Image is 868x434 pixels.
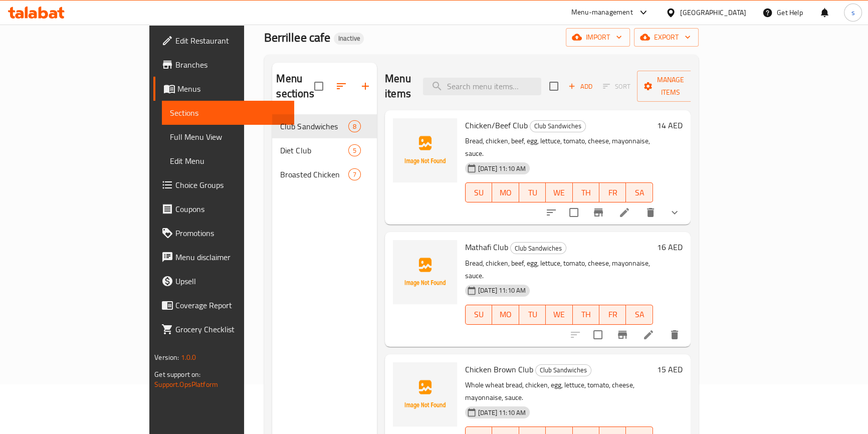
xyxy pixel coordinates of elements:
[599,182,626,202] button: FR
[175,275,286,287] span: Upsell
[519,305,546,325] button: TU
[181,351,196,364] span: 1.0.0
[349,122,360,131] span: 8
[162,149,294,173] a: Edit Menu
[496,185,515,200] span: MO
[348,144,361,156] div: items
[423,78,541,95] input: search
[153,173,294,197] a: Choice Groups
[334,34,364,43] span: Inactive
[276,71,314,101] h2: Menu sections
[530,120,586,132] div: Club Sandwiches
[329,74,353,98] span: Sort sections
[535,364,591,376] div: Club Sandwiches
[586,200,610,225] button: Branch-specific-item
[465,182,492,202] button: SU
[657,362,683,376] h6: 15 AED
[162,125,294,149] a: Full Menu View
[523,185,542,200] span: TU
[153,53,294,77] a: Branches
[272,138,377,162] div: Diet Club5
[153,293,294,317] a: Coverage Report
[496,307,515,322] span: MO
[543,76,564,97] span: Select section
[272,162,377,186] div: Broasted Chicken7
[567,81,594,92] span: Add
[153,197,294,221] a: Coupons
[474,286,530,295] span: [DATE] 11:10 AM
[153,317,294,341] a: Grocery Checklist
[272,114,377,138] div: Club Sandwiches8
[603,185,622,200] span: FR
[546,182,572,202] button: WE
[645,74,696,99] span: Manage items
[154,378,218,391] a: Support.OpsPlatform
[280,168,348,180] span: Broasted Chicken
[349,146,360,155] span: 5
[264,26,330,49] span: Berrillee cafe
[393,118,457,182] img: Chicken/Beef Club
[175,179,286,191] span: Choice Groups
[465,118,528,133] span: Chicken/Beef Club
[511,243,566,254] span: Club Sandwiches
[657,118,683,132] h6: 14 AED
[170,107,286,119] span: Sections
[153,221,294,245] a: Promotions
[530,120,585,132] span: Club Sandwiches
[272,110,377,190] nav: Menu sections
[280,144,348,156] span: Diet Club
[175,323,286,335] span: Grocery Checklist
[630,185,648,200] span: SA
[280,120,348,132] div: Club Sandwiches
[154,351,179,364] span: Version:
[550,185,568,200] span: WE
[393,240,457,304] img: Mathafi Club
[663,200,687,225] button: show more
[175,35,286,47] span: Edit Restaurant
[492,182,519,202] button: MO
[348,168,361,180] div: items
[510,242,566,254] div: Club Sandwiches
[465,305,492,325] button: SU
[465,135,653,160] p: Bread, chicken, beef, egg, lettuce, tomato, cheese, mayonnaise, sauce.
[523,307,542,322] span: TU
[680,7,746,18] div: [GEOGRAPHIC_DATA]
[577,185,595,200] span: TH
[492,305,519,325] button: MO
[626,182,653,202] button: SA
[539,200,563,225] button: sort-choices
[587,324,608,345] span: Select to update
[566,28,630,47] button: import
[308,76,329,97] span: Select all sections
[599,305,626,325] button: FR
[153,77,294,101] a: Menus
[657,240,683,254] h6: 16 AED
[393,362,457,426] img: Chicken Brown Club
[637,71,704,102] button: Manage items
[618,206,630,219] a: Edit menu item
[349,170,360,179] span: 7
[470,185,488,200] span: SU
[563,202,584,223] span: Select to update
[465,379,653,404] p: Whole wheat bread, chicken, egg, lettuce, tomato, cheese, mayonnaise, sauce.
[573,305,599,325] button: TH
[669,206,681,219] svg: Show Choices
[348,120,361,132] div: items
[638,200,663,225] button: delete
[630,307,648,322] span: SA
[177,83,286,95] span: Menus
[470,307,488,322] span: SU
[175,251,286,263] span: Menu disclaimer
[474,164,530,173] span: [DATE] 11:10 AM
[385,71,411,101] h2: Menu items
[564,79,596,94] button: Add
[642,31,691,44] span: export
[162,101,294,125] a: Sections
[170,131,286,143] span: Full Menu View
[642,329,655,341] a: Edit menu item
[474,408,530,417] span: [DATE] 11:10 AM
[536,364,591,376] span: Club Sandwiches
[596,79,637,94] span: Select section first
[546,305,572,325] button: WE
